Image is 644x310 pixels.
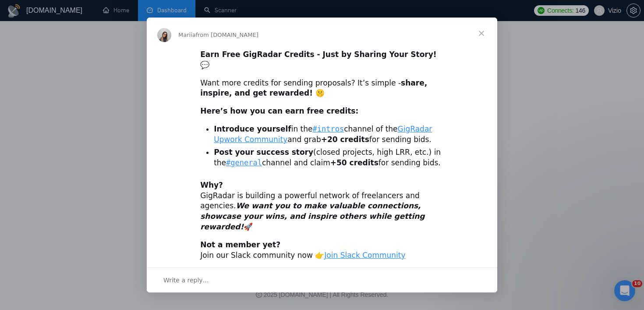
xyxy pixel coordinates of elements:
b: Not a member yet? [200,240,280,249]
span: Write a reply… [163,274,209,286]
li: (closed projects, high LRR, etc.) in the channel and claim for sending bids. [214,147,444,168]
a: Join Slack Community [324,251,405,260]
img: Profile image for Mariia [157,28,171,42]
a: #general [226,158,262,167]
div: Join our Slack community now 👉 [200,240,444,261]
div: Want more credits for sending proposals? It’s simple - [200,78,444,99]
b: Post your success story [214,148,313,157]
b: Here’s how you can earn free credits: [200,107,358,115]
li: in the channel of the and grab for sending bids. [214,124,444,145]
a: #intros [313,125,344,133]
b: +20 credits [321,135,369,144]
a: GigRadar Upwork Community [214,125,432,144]
b: +50 credits [330,158,379,167]
b: Introduce yourself [214,125,291,133]
span: Mariia [178,32,196,38]
span: Close [466,18,497,49]
div: Open conversation and reply [147,267,497,292]
span: from [DOMAIN_NAME] [196,32,258,38]
div: GigRadar is building a powerful network of freelancers and agencies. 🚀 [200,180,444,232]
i: We want you to make valuable connections, showcase your wins, and inspire others while getting re... [200,201,425,231]
b: Earn Free GigRadar Credits - Just by Sharing Your Story! [200,50,436,59]
div: 💬 [200,50,444,71]
b: Why? [200,181,223,189]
